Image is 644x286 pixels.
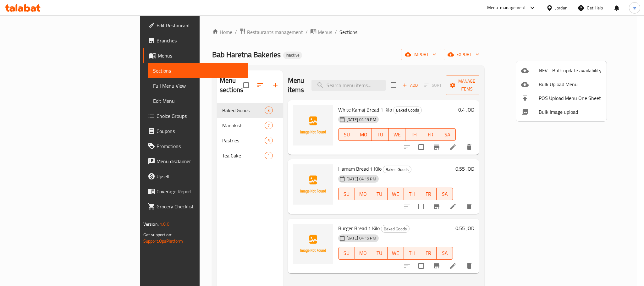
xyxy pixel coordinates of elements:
span: POS Upload Menu One Sheet [539,94,602,102]
li: POS Upload Menu One Sheet [516,91,607,105]
span: NFV - Bulk update availability [539,67,602,74]
li: NFV - Bulk update availability [516,63,607,77]
li: Upload bulk menu [516,77,607,91]
span: Bulk Image upload [539,108,602,116]
span: Bulk Upload Menu [539,80,602,88]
